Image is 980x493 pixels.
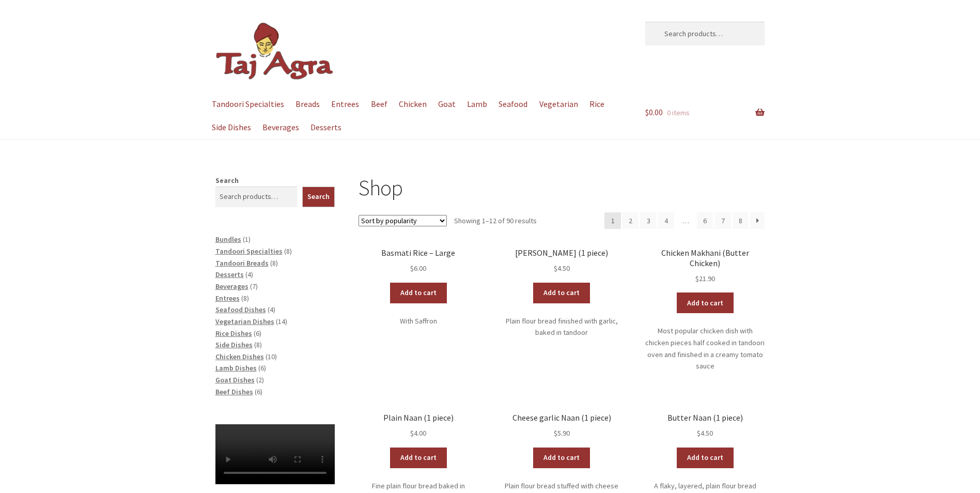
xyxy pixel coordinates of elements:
input: Search products… [645,22,765,45]
span: 4 [247,270,251,279]
bdi: 21.90 [695,274,715,283]
a: Page 3 [640,212,657,229]
span: 6 [260,363,264,373]
a: Cheese garlic Naan (1 piece) $5.90 [502,413,621,439]
a: Bundles [215,235,241,244]
a: Tandoori Breads [215,258,269,268]
a: Beef [366,93,392,116]
a: Goat Dishes [215,375,255,384]
span: Page 1 [604,212,621,229]
img: Dickson | Taj Agra Indian Restaurant [215,22,334,81]
a: Add to cart: “Garlic Naan (1 piece)” [533,283,590,303]
h2: Chicken Makhani (Butter Chicken) [645,248,765,268]
p: With Saffron [359,315,478,327]
a: Chicken Dishes [215,352,264,361]
a: Vegetarian [534,93,583,116]
a: Add to cart: “Basmati Rice - Large” [390,283,447,303]
span: $ [697,428,701,438]
span: 10 [268,352,275,361]
nav: Primary Navigation [215,93,621,139]
a: Beverages [258,116,304,139]
a: Desserts [306,116,347,139]
p: Plain flour bread finished with garlic, baked in tandoor [502,315,621,338]
a: Lamb Dishes [215,363,257,373]
a: Vegetarian Dishes [215,317,274,326]
p: Showing 1–12 of 90 results [454,212,537,229]
a: Breads [291,93,325,116]
bdi: 5.90 [554,428,570,438]
label: Search [215,176,239,185]
span: 4 [270,305,273,314]
span: 2 [258,375,262,384]
a: Chicken [394,93,431,116]
span: $ [554,428,557,438]
span: $ [645,107,649,117]
a: Add to cart: “Chicken Makhani (Butter Chicken)” [677,292,734,313]
a: Butter Naan (1 piece) $4.50 [645,413,765,439]
a: Rice [584,93,609,116]
bdi: 4.50 [554,264,570,273]
a: Page 2 [623,212,639,229]
span: $ [554,264,557,273]
a: → [750,212,765,229]
a: Page 8 [733,212,749,229]
h2: Cheese garlic Naan (1 piece) [502,413,621,423]
h2: [PERSON_NAME] (1 piece) [502,248,621,258]
span: 8 [272,258,276,268]
a: Tandoori Specialties [215,246,283,256]
h2: Basmati Rice – Large [359,248,478,258]
button: Search [302,187,335,207]
p: A flaky, layered, plain flour bread [645,480,765,492]
nav: Product Pagination [604,212,765,229]
a: Chicken Makhani (Butter Chicken) $21.90 [645,248,765,284]
a: Desserts [215,270,244,279]
a: Goat [433,93,460,116]
a: Entrees [215,294,240,303]
a: Lamb [462,93,492,116]
span: $ [410,428,414,438]
span: 0.00 [645,107,663,117]
input: Search products… [215,187,298,207]
a: Beverages [215,282,248,291]
a: Basmati Rice – Large $6.00 [359,248,478,274]
a: Entrees [326,93,364,116]
bdi: 6.00 [410,264,426,273]
a: Page 4 [658,212,675,229]
a: Seafood Dishes [215,305,266,314]
a: Plain Naan (1 piece) $4.00 [359,413,478,439]
bdi: 4.50 [697,428,713,438]
a: Rice Dishes [215,329,252,338]
p: Most popular chicken dish with chicken pieces half cooked in tandoori oven and finished in a crea... [645,325,765,372]
span: 6 [257,387,260,396]
a: Page 7 [714,212,731,229]
span: $ [695,274,699,283]
a: Seafood [494,93,533,116]
span: 8 [243,294,247,303]
a: Add to cart: “Butter Naan (1 piece)” [677,448,734,468]
a: Tandoori Specialties [207,93,289,116]
span: $ [410,264,414,273]
select: Shop order [359,215,447,226]
a: Add to cart: “Cheese garlic Naan (1 piece)” [533,448,590,468]
span: 14 [278,317,285,326]
span: … [676,212,695,229]
a: Side Dishes [215,340,253,349]
a: Beef Dishes [215,387,253,396]
span: 6 [256,329,259,338]
bdi: 4.00 [410,428,426,438]
h2: Butter Naan (1 piece) [645,413,765,423]
a: Page 6 [697,212,713,229]
a: Side Dishes [207,116,256,139]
